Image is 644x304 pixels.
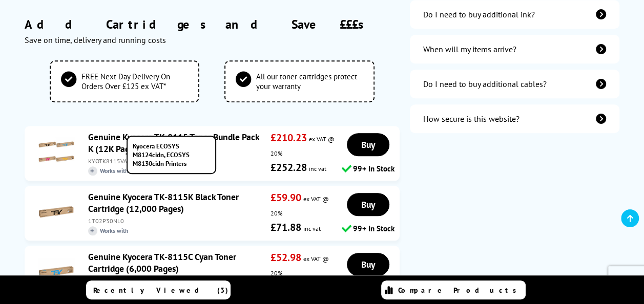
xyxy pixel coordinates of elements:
[127,136,216,174] span: Kyocera ECOSYS M8124cidn, ECOSYS M8130cidn Printers
[361,258,375,270] span: Buy
[341,164,394,173] div: 99+ In Stock
[398,286,522,295] span: Compare Products
[88,131,259,155] a: Genuine Kyocera TK-8115 Toner Bundle Pack K (12K Pages) CMY (6K Pages)
[25,35,400,45] div: Save on time, delivery and running costs
[423,9,535,19] div: Do I need to buy additional ink?
[271,161,307,174] strong: £252.28
[86,280,231,299] a: Recently Viewed (3)
[88,226,97,235] i: +
[38,254,74,290] img: Genuine Kyocera TK-8115C Cyan Toner Cartridge (6,000 Pages)
[361,199,375,210] span: Buy
[88,217,265,225] div: 1T02P30NL0
[271,251,301,264] strong: £52.98
[423,44,516,54] div: When will my items arrive?
[81,72,189,91] span: FREE Next Day Delivery On Orders Over £125 ex VAT*
[25,1,400,60] div: Add Cartridges and Save £££s
[423,79,547,89] div: Do I need to buy additional cables?
[303,225,321,232] span: inc vat
[88,166,97,176] i: +
[88,157,265,165] div: KYOTK8115VAL
[381,280,526,299] a: Compare Products
[271,191,301,204] strong: £59.90
[341,224,394,233] div: 99+ In Stock
[423,114,520,124] div: How secure is this website?
[88,251,236,274] a: Genuine Kyocera TK-8115C Cyan Toner Cartridge (6,000 Pages)
[88,191,239,214] a: Genuine Kyocera TK-8115K Black Toner Cartridge (12,000 Pages)
[361,139,375,150] span: Buy
[256,72,363,91] span: All our toner cartridges protect your warranty
[38,194,74,230] img: Genuine Kyocera TK-8115K Black Toner Cartridge (12,000 Pages)
[88,226,265,235] span: Works with
[410,70,619,98] a: additional-cables
[410,104,619,133] a: secure-website
[38,134,74,170] img: Genuine Kyocera TK-8115 Toner Bundle Pack K (12K Pages) CMY (6K Pages)
[271,221,301,234] strong: £71.88
[88,166,265,176] span: Works with
[309,165,326,172] span: inc vat
[410,35,619,63] a: items-arrive
[93,286,228,295] span: Recently Viewed (3)
[271,131,307,144] strong: £210.23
